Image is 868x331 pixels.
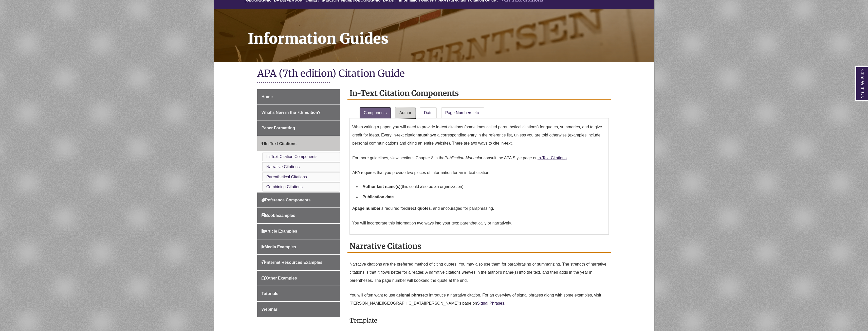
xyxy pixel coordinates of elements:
[262,142,297,146] span: In-Text Citations
[352,121,606,149] p: When writing a paper, you will need to provide in-text citations (sometimes called parenthetical ...
[266,175,307,179] a: Parenthetical Citations
[257,193,340,208] a: Reference Components
[257,208,340,223] a: Book Examples
[349,289,609,309] p: You will often want to use a to introduce a narrative citation. For an overview of signal phrases...
[262,307,278,311] span: Webinar
[405,206,431,211] strong: direct quotes
[266,165,300,169] a: Narrative Citations
[257,271,340,286] a: Other Examples
[538,156,567,160] a: In-Text Citations
[262,110,321,115] span: What's New in the 7th Edition?
[418,133,427,137] strong: must
[257,136,340,151] a: In-Text Citations
[257,302,340,317] a: Webinar
[360,181,606,192] li: (this could also be an organization)
[352,152,606,164] p: For more guidelines, view sections Chapter 8 in the or consult the APA Style page on .
[355,206,380,211] strong: page number
[362,195,394,199] strong: Publication date
[347,87,611,100] h2: In-Text Citation Components
[262,260,322,265] span: Internet Resources Examples
[352,202,606,215] p: A is required for , and encouraged for paraphrasing.
[445,156,479,160] em: Publication Manual
[349,258,609,287] p: Narrative citations are the preferred method of citing quotes. You may also use them for paraphra...
[257,239,340,255] a: Media Examples
[257,105,340,120] a: What's New in the 7th Edition?
[257,255,340,270] a: Internet Resources Examples
[214,9,654,62] a: Information Guides
[262,213,295,218] span: Book Examples
[398,293,424,297] strong: signal phrase
[262,291,278,296] span: Tutorials
[349,315,609,326] h3: Template
[266,154,318,159] a: In-Text Citation Components
[441,107,484,118] a: Page Numbers etc.
[262,276,297,280] span: Other Examples
[477,301,504,305] a: Signal Phrases
[360,107,391,118] a: Components
[262,229,297,233] span: Article Examples
[352,167,606,179] p: APA requires that you provide two pieces of information for an in-text citation:
[420,107,437,118] a: Date
[242,9,654,56] h1: Information Guides
[352,217,606,229] p: You will incorporate this information two ways into your text: parenthetically or narratively.
[262,245,296,249] span: Media Examples
[262,198,311,202] span: Reference Components
[262,126,295,130] span: Paper Formatting
[362,184,400,189] strong: Author last name(s)
[257,286,340,301] a: Tutorials
[262,95,273,99] span: Home
[257,224,340,239] a: Article Examples
[257,67,611,81] h1: APA (7th edition) Citation Guide
[257,89,340,317] div: Guide Page Menu
[266,185,303,189] a: Combining Citations
[257,120,340,136] a: Paper Formatting
[257,89,340,104] a: Home
[395,107,415,118] a: Author
[347,240,611,253] h2: Narrative Citations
